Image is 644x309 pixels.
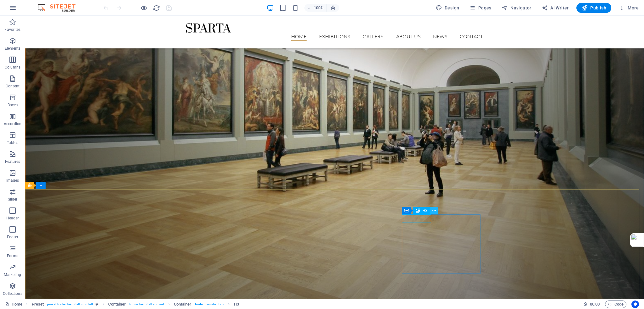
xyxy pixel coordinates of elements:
p: Elements [5,46,21,51]
p: Tables [7,140,18,145]
i: Reload page [153,4,160,12]
h6: 100% [314,4,324,12]
span: Click to select. Double-click to edit [32,301,44,308]
p: Columns [5,65,20,70]
a: Click to cancel selection. Double-click to open Pages [5,301,22,308]
button: AI Writer [539,3,571,13]
button: Navigator [499,3,534,13]
span: . footer-heimdall-content [128,301,164,308]
button: reload [153,4,160,12]
img: Editor Logo [36,4,83,12]
button: Design [433,3,462,13]
h6: Session time [583,301,600,308]
span: Click to select. Double-click to edit [108,301,126,308]
i: This element is a customizable preset [96,302,98,306]
button: Pages [467,3,494,13]
span: . footer-heimdall-box [194,301,224,308]
span: Pages [469,5,491,11]
span: More [619,5,639,11]
p: Images [6,178,19,183]
span: H3 [423,209,427,212]
span: Code [608,301,624,308]
nav: breadcrumb [32,301,239,308]
p: Favorites [4,27,20,32]
span: Design [436,5,459,11]
span: : [594,302,595,306]
p: Content [6,84,19,89]
button: Code [605,301,626,308]
p: Accordion [4,121,21,126]
span: Click to select. Double-click to edit [174,301,192,308]
p: Slider [8,197,18,202]
p: Footer [7,235,18,240]
span: Navigator [502,5,531,11]
span: 00 00 [590,301,600,308]
button: 100% [304,4,327,12]
button: Publish [576,3,611,13]
button: Click here to leave preview mode and continue editing [140,4,147,12]
div: Design (Ctrl+Alt+Y) [433,3,462,13]
button: More [616,3,641,13]
p: Collections [3,291,22,296]
p: Boxes [8,102,18,108]
span: Publish [581,5,606,11]
p: Header [6,216,19,221]
span: AI Writer [541,5,569,11]
span: Click to select. Double-click to edit [234,301,239,308]
span: . preset-footer-heimdall-icon-left [46,301,93,308]
p: Features [5,159,20,164]
button: Usercentrics [631,301,639,308]
p: Marketing [4,272,21,277]
i: On resize automatically adjust zoom level to fit chosen device. [330,5,336,11]
p: Forms [7,253,18,258]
